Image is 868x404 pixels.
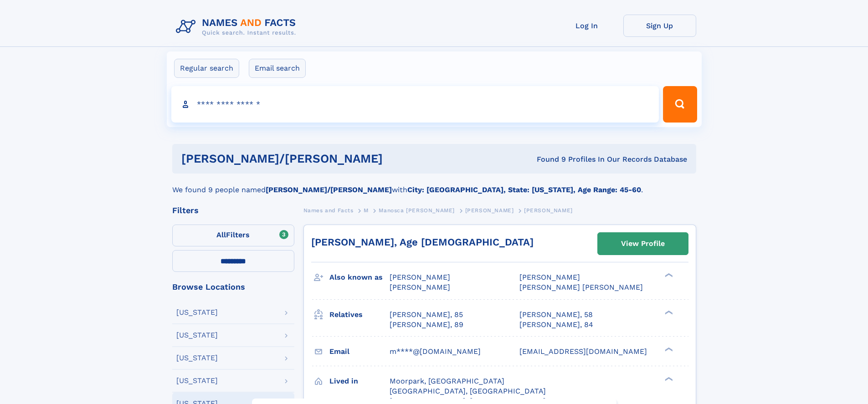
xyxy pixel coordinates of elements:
[663,376,673,382] div: ❯
[172,283,294,291] div: Browse Locations
[663,309,673,315] div: ❯
[598,233,688,255] a: View Profile
[172,206,294,215] div: Filters
[519,283,643,291] span: [PERSON_NAME] [PERSON_NAME]
[524,207,573,214] span: [PERSON_NAME]
[390,273,450,281] span: [PERSON_NAME]
[172,225,294,246] label: Filters
[390,283,450,291] span: [PERSON_NAME]
[390,377,504,385] span: Moorpark, [GEOGRAPHIC_DATA]
[171,86,659,123] input: search input
[176,332,218,339] div: [US_STATE]
[303,205,354,216] a: Names and Facts
[176,354,218,362] div: [US_STATE]
[329,373,390,389] h3: Lived in
[174,59,239,78] label: Regular search
[364,205,369,216] a: M
[519,273,580,281] span: [PERSON_NAME]
[663,86,697,123] button: Search Button
[407,185,641,194] b: City: [GEOGRAPHIC_DATA], State: [US_STATE], Age Range: 45-60
[172,15,303,39] img: Logo Names and Facts
[465,205,514,216] a: [PERSON_NAME]
[519,310,593,320] a: [PERSON_NAME], 58
[379,205,455,216] a: Manosca [PERSON_NAME]
[390,387,546,395] span: [GEOGRAPHIC_DATA], [GEOGRAPHIC_DATA]
[663,346,673,352] div: ❯
[176,377,218,384] div: [US_STATE]
[621,233,665,254] div: View Profile
[249,59,306,78] label: Email search
[311,236,534,248] a: [PERSON_NAME], Age [DEMOGRAPHIC_DATA]
[550,15,623,37] a: Log In
[364,207,369,214] span: M
[329,307,390,322] h3: Relatives
[329,270,390,285] h3: Also known as
[465,207,514,214] span: [PERSON_NAME]
[176,309,218,316] div: [US_STATE]
[623,15,696,37] a: Sign Up
[519,347,647,356] span: [EMAIL_ADDRESS][DOMAIN_NAME]
[663,272,673,278] div: ❯
[519,320,593,330] a: [PERSON_NAME], 84
[172,174,696,195] div: We found 9 people named with .
[181,153,460,164] h1: [PERSON_NAME]/[PERSON_NAME]
[329,344,390,359] h3: Email
[266,185,392,194] b: [PERSON_NAME]/[PERSON_NAME]
[216,230,226,239] span: All
[390,320,463,330] a: [PERSON_NAME], 89
[390,310,463,320] a: [PERSON_NAME], 85
[460,154,687,164] div: Found 9 Profiles In Our Records Database
[379,207,455,214] span: Manosca [PERSON_NAME]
